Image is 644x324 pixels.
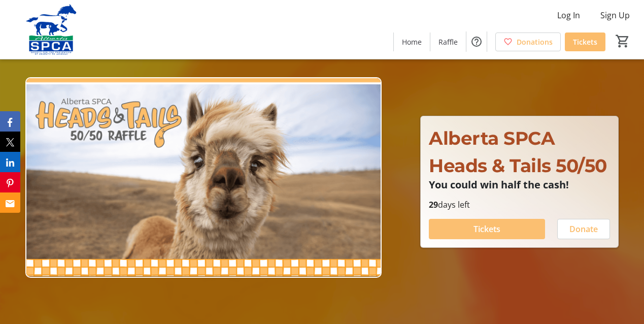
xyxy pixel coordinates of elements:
span: Raffle [438,37,458,47]
span: 29 [429,199,438,210]
button: Help [466,31,487,52]
span: Heads & Tails 50/50 [429,154,607,177]
span: Donate [569,223,598,235]
button: Tickets [429,219,545,239]
img: Campaign CTA Media Photo [25,77,382,278]
span: Home [402,37,422,47]
button: Sign Up [592,7,638,23]
span: Alberta SPCA [429,127,555,149]
span: Log In [557,9,580,21]
button: Cart [614,32,632,50]
button: Log In [549,7,588,23]
a: Home [394,33,430,51]
span: Tickets [473,223,500,235]
p: days left [429,199,610,211]
a: Donations [495,33,561,51]
p: You could win half the cash! [429,179,610,190]
span: Tickets [573,37,597,47]
span: Donations [517,37,553,47]
img: Alberta SPCA's Logo [6,4,96,55]
a: Raffle [430,33,466,51]
button: Donate [557,219,610,239]
span: Sign Up [600,9,630,21]
a: Tickets [565,33,605,51]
